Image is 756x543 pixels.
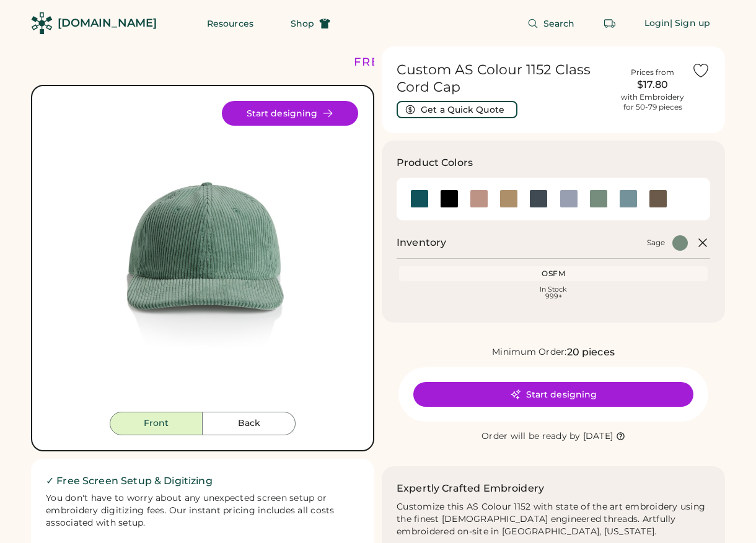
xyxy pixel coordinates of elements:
div: Minimum Order: [492,346,567,358]
div: [DOMAIN_NAME] [58,15,157,31]
button: Start designing [222,101,358,126]
div: Prices from [631,67,674,77]
button: Shop [276,11,345,36]
div: 1152 Style Image [47,101,358,412]
button: Resources [192,11,268,36]
div: with Embroidery for 50-79 pieces [621,92,684,112]
div: Login [644,17,670,30]
button: Start designing [413,382,693,407]
h2: Inventory [397,235,446,250]
button: Get a Quick Quote [397,101,517,118]
div: $17.80 [621,77,684,92]
div: You don't have to worry about any unexpected screen setup or embroidery digitizing fees. Our inst... [46,492,359,529]
span: Search [543,19,575,28]
div: In Stock 999+ [402,286,705,300]
button: Retrieve an order [597,11,622,36]
h3: Product Colors [397,155,473,170]
button: Search [512,11,590,36]
img: Rendered Logo - Screens [31,12,53,34]
div: Order will be ready by [481,430,581,443]
h2: Expertly Crafted Embroidery [397,481,544,496]
div: Sage [647,238,665,248]
img: 1152 - Sage Front Image [47,101,358,412]
div: | Sign up [670,17,710,30]
h1: Custom AS Colour 1152 Class Cord Cap [397,61,613,96]
div: Customize this AS Colour 1152 with state of the art embroidery using the finest [DEMOGRAPHIC_DATA... [397,501,710,538]
button: Back [203,412,296,435]
div: 20 pieces [567,345,615,360]
span: Shop [291,19,314,28]
div: [DATE] [583,430,613,443]
button: Front [110,412,203,435]
h2: ✓ Free Screen Setup & Digitizing [46,474,359,489]
div: FREE SHIPPING [354,54,460,71]
div: OSFM [402,269,705,279]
